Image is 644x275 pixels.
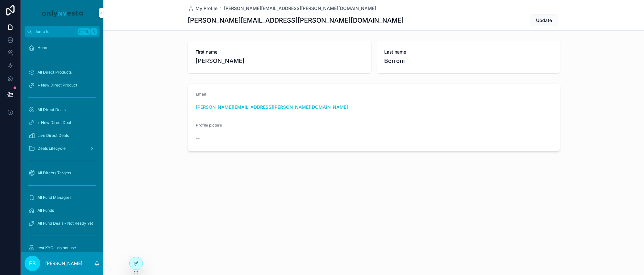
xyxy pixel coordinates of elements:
[37,221,93,226] span: All Fund Deals - Not Ready Yet
[384,49,552,55] span: Last name
[37,107,66,112] span: All Direct Deals
[25,66,100,78] a: All Direct Products
[37,133,69,138] span: Live Direct Deals
[195,5,217,12] span: My Profile
[37,146,66,151] span: Deals Lifecycle
[25,192,100,203] a: All Fund Managers
[37,45,48,50] span: Home
[25,218,100,229] a: All Fund Deals - Not Ready Yet
[37,208,54,213] span: All Funds
[25,117,100,128] a: + New Direct Deal
[25,26,100,37] button: Jump to...CtrlK
[25,242,100,254] a: test KYC - do not use
[188,16,404,25] h1: [PERSON_NAME][EMAIL_ADDRESS][PERSON_NAME][DOMAIN_NAME]
[25,104,100,116] a: All Direct Deals
[25,143,100,154] a: Deals Lifecycle
[384,56,552,66] span: Borroni
[37,195,71,200] span: All Fund Managers
[37,170,71,176] span: All Directs Targets
[25,167,100,179] a: All Directs Targets
[91,29,96,34] span: K
[25,42,100,54] a: Home
[531,15,557,26] button: Update
[196,104,348,110] a: [PERSON_NAME][EMAIL_ADDRESS][PERSON_NAME][DOMAIN_NAME]
[196,135,200,141] span: --
[45,260,82,267] p: [PERSON_NAME]
[29,260,36,267] span: EB
[37,70,72,75] span: All Direct Products
[37,120,71,125] span: + New Direct Deal
[195,49,364,55] span: First name
[41,8,83,18] img: App logo
[188,5,217,12] a: My Profile
[536,17,552,24] span: Update
[37,245,76,250] span: test KYC - do not use
[224,5,376,12] a: [PERSON_NAME][EMAIL_ADDRESS][PERSON_NAME][DOMAIN_NAME]
[37,83,77,88] span: + New Direct Product
[25,79,100,91] a: + New Direct Product
[78,28,90,35] span: Ctrl
[195,56,364,66] span: [PERSON_NAME]
[196,123,222,127] span: Profile picture
[35,29,76,34] span: Jump to...
[21,37,103,252] div: scrollable content
[25,130,100,141] a: Live Direct Deals
[25,205,100,216] a: All Funds
[196,92,206,97] span: Email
